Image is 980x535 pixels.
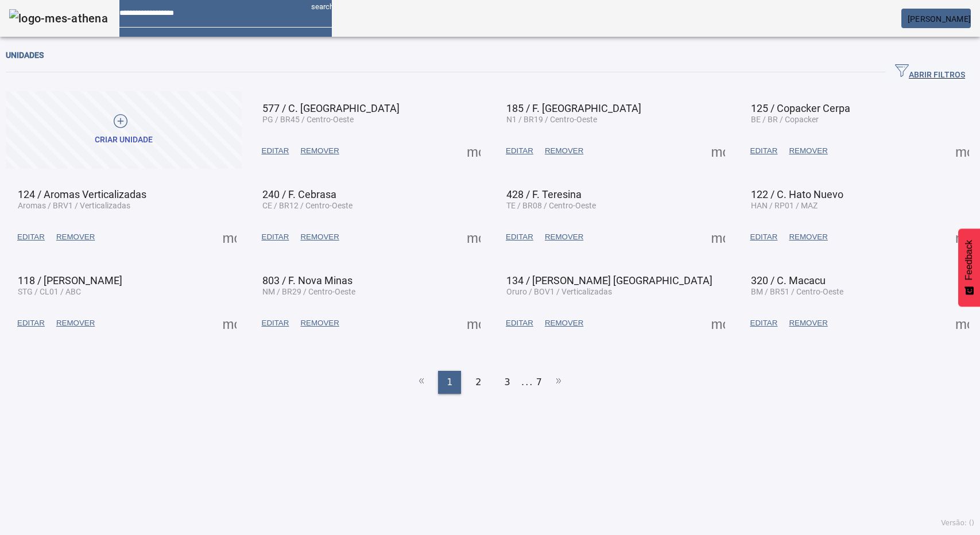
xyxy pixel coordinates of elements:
[708,141,729,161] button: Mais
[262,188,336,200] span: 240 / F. Cebrasa
[295,141,344,161] button: REMOVER
[18,274,122,286] span: 118 / [PERSON_NAME]
[708,313,729,334] button: Mais
[506,274,712,286] span: 134 / [PERSON_NAME] [GEOGRAPHIC_DATA]
[56,317,95,329] span: REMOVER
[941,519,974,527] span: Versão: ()
[751,102,850,114] span: 125 / Copacker Cerpa
[95,134,153,146] div: Criar unidade
[952,227,973,247] button: Mais
[789,145,827,157] span: REMOVER
[751,188,843,200] span: 122 / C. Hato Nuevo
[262,115,354,124] span: PG / BR45 / Centro-Oeste
[506,231,533,243] span: EDITAR
[506,201,596,210] span: TE / BR08 / Centro-Oeste
[536,371,542,394] li: 7
[908,14,971,24] span: [PERSON_NAME]
[783,313,833,334] button: REMOVER
[11,313,51,334] button: EDITAR
[745,227,784,247] button: EDITAR
[750,145,778,157] span: EDITAR
[539,227,589,247] button: REMOVER
[751,274,826,286] span: 320 / C. Macacu
[789,231,827,243] span: REMOVER
[463,313,484,334] button: Mais
[505,375,510,389] span: 3
[295,313,344,334] button: REMOVER
[219,227,240,247] button: Mais
[18,188,146,200] span: 124 / Aromas Verticalizadas
[262,287,355,296] span: NM / BR29 / Centro-Oeste
[545,317,583,329] span: REMOVER
[475,375,481,389] span: 2
[506,145,533,157] span: EDITAR
[17,317,45,329] span: EDITAR
[262,102,400,114] span: 577 / C. [GEOGRAPHIC_DATA]
[262,231,289,243] span: EDITAR
[262,145,289,157] span: EDITAR
[300,317,339,329] span: REMOVER
[500,313,539,334] button: EDITAR
[522,371,533,394] li: ...
[750,231,778,243] span: EDITAR
[886,62,974,83] button: ABRIR FILTROS
[506,287,612,296] span: Oruro / BOV1 / Verticalizadas
[18,201,130,210] span: Aromas / BRV1 / Verticalizadas
[500,141,539,161] button: EDITAR
[256,141,295,161] button: EDITAR
[964,240,974,280] span: Feedback
[256,227,295,247] button: EDITAR
[751,287,843,296] span: BM / BR51 / Centro-Oeste
[6,51,44,60] span: Unidades
[256,313,295,334] button: EDITAR
[783,227,833,247] button: REMOVER
[783,141,833,161] button: REMOVER
[506,188,582,200] span: 428 / F. Teresina
[300,231,339,243] span: REMOVER
[295,227,344,247] button: REMOVER
[545,231,583,243] span: REMOVER
[500,227,539,247] button: EDITAR
[11,227,51,247] button: EDITAR
[463,227,484,247] button: Mais
[300,145,339,157] span: REMOVER
[262,317,289,329] span: EDITAR
[708,227,729,247] button: Mais
[463,141,484,161] button: Mais
[219,313,240,334] button: Mais
[506,115,597,124] span: N1 / BR19 / Centro-Oeste
[958,228,980,307] button: Feedback - Mostrar pesquisa
[789,317,827,329] span: REMOVER
[51,313,100,334] button: REMOVER
[262,274,353,286] span: 803 / F. Nova Minas
[17,231,45,243] span: EDITAR
[751,115,819,124] span: BE / BR / Copacker
[539,141,589,161] button: REMOVER
[745,141,784,161] button: EDITAR
[545,145,583,157] span: REMOVER
[750,317,778,329] span: EDITAR
[262,201,353,210] span: CE / BR12 / Centro-Oeste
[745,313,784,334] button: EDITAR
[952,141,973,161] button: Mais
[51,227,100,247] button: REMOVER
[56,231,95,243] span: REMOVER
[895,64,965,81] span: ABRIR FILTROS
[539,313,589,334] button: REMOVER
[506,317,533,329] span: EDITAR
[952,313,973,334] button: Mais
[506,102,641,114] span: 185 / F. [GEOGRAPHIC_DATA]
[9,9,108,28] img: logo-mes-athena
[751,201,818,210] span: HAN / RP01 / MAZ
[18,287,81,296] span: STG / CL01 / ABC
[6,91,242,169] button: Criar unidade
